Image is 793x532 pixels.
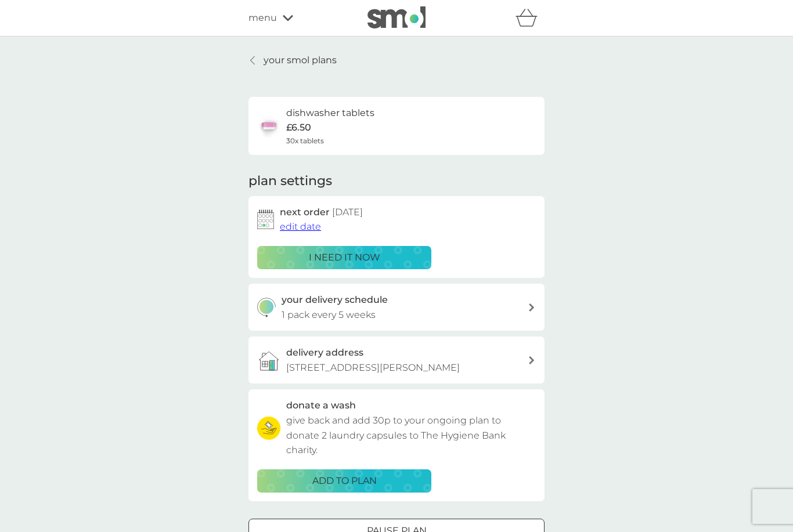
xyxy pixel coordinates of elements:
h2: next order [280,205,363,220]
p: i need it now [309,250,380,265]
p: ADD TO PLAN [312,473,377,488]
img: smol [367,6,426,28]
div: basket [516,6,545,30]
p: [STREET_ADDRESS][PERSON_NAME] [286,360,460,375]
span: menu [248,10,277,26]
button: your delivery schedule1 pack every 5 weeks [248,284,545,331]
img: dishwasher tablets [257,114,280,137]
a: delivery address[STREET_ADDRESS][PERSON_NAME] [248,336,545,383]
p: your smol plans [264,53,337,68]
button: i need it now [257,246,431,269]
h3: delivery address [286,345,363,360]
span: 30x tablets [286,135,324,146]
span: [DATE] [332,207,363,218]
h3: donate a wash [286,398,356,413]
h3: your delivery schedule [282,292,388,307]
p: 1 pack every 5 weeks [282,307,376,323]
h6: dishwasher tablets [286,106,374,121]
p: £6.50 [286,120,311,135]
a: your smol plans [248,53,337,68]
p: give back and add 30p to your ongoing plan to donate 2 laundry capsules to The Hygiene Bank charity. [286,413,536,458]
h2: plan settings [248,172,332,190]
button: edit date [280,219,321,234]
button: ADD TO PLAN [257,469,431,493]
span: edit date [280,221,321,232]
